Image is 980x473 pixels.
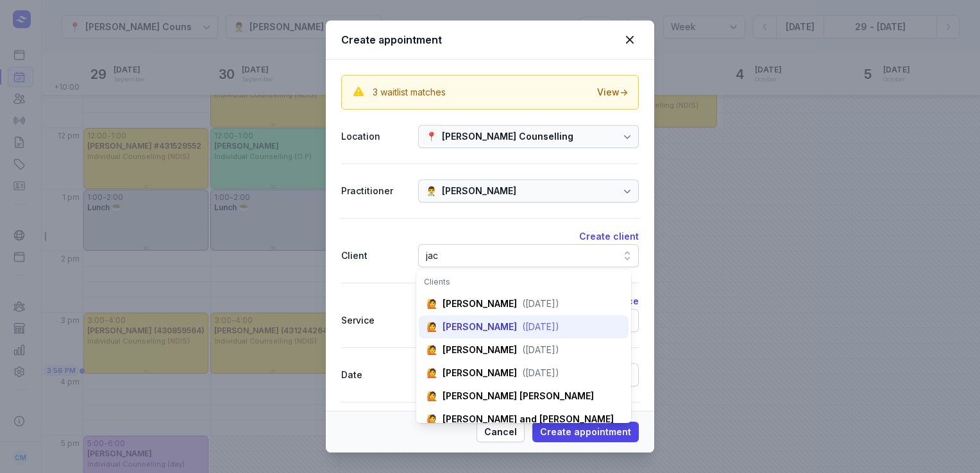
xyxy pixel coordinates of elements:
[427,367,437,379] div: 🙋
[373,86,446,99] div: 3 waitlist matches
[522,344,559,356] div: ([DATE])
[427,413,437,426] div: 🙋
[426,183,437,199] div: 👨‍⚕️
[341,129,408,144] div: Location
[424,277,623,287] div: Clients
[341,32,621,47] div: Create appointment
[443,413,614,426] div: [PERSON_NAME] and [PERSON_NAME]
[341,367,408,383] div: Date
[540,424,631,440] span: Create appointment
[579,229,639,244] button: Create client
[532,422,639,442] button: Create appointment
[443,344,517,356] div: [PERSON_NAME]
[484,424,517,440] span: Cancel
[522,320,559,333] div: ([DATE])
[597,86,628,99] div: View
[442,129,573,144] div: [PERSON_NAME] Counselling
[477,422,525,442] button: Cancel
[427,390,437,402] div: 🙋
[427,297,437,310] div: 🙋
[443,367,517,379] div: [PERSON_NAME]
[522,297,559,310] div: ([DATE])
[522,367,559,379] div: ([DATE])
[442,183,516,199] div: [PERSON_NAME]
[341,248,408,263] div: Client
[443,297,517,310] div: [PERSON_NAME]
[426,129,437,144] div: 📍
[443,390,594,402] div: [PERSON_NAME] [PERSON_NAME]
[427,344,437,356] div: 🙋
[427,320,437,333] div: 🙋
[426,248,438,263] div: jac
[341,313,408,328] div: Service
[341,183,408,199] div: Practitioner
[443,320,517,333] div: [PERSON_NAME]
[620,87,628,97] span: →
